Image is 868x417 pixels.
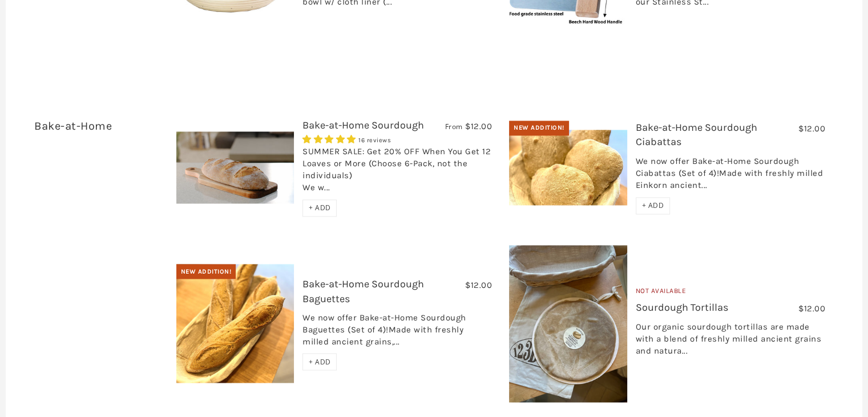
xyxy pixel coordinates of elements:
span: + ADD [309,356,331,366]
h3: 4 items [34,118,168,151]
span: $12.00 [798,123,825,134]
span: 4.75 stars [302,134,358,145]
span: $12.00 [465,279,492,290]
div: + ADD [302,199,337,216]
a: Bake-at-Home [34,119,112,133]
span: + ADD [642,201,664,210]
span: + ADD [309,203,331,212]
img: Bake-at-Home Sourdough [176,131,294,203]
img: Sourdough Tortillas [509,245,627,402]
div: We now offer Bake-at-Home Sourdough Ciabattas (Set of 4)!Made with freshly milled Einkorn ancient... [636,155,825,197]
a: Bake-at-Home Sourdough Ciabattas [636,121,757,148]
span: From [445,122,463,131]
div: We now offer Bake-at-Home Sourdough Baguettes (Set of 4)!Made with freshly milled ancient grains,... [302,311,492,353]
div: + ADD [302,353,337,370]
div: SUMMER SALE: Get 20% OFF When You Get 12 Loaves or More (Choose 6-Pack, not the individuals) We w... [302,146,492,199]
span: $12.00 [465,121,492,131]
span: 16 reviews [358,137,391,144]
div: Not Available [636,285,825,300]
div: + ADD [636,197,671,214]
span: $12.00 [798,303,825,313]
div: New Addition! [176,264,236,279]
img: Bake-at-Home Sourdough Ciabattas [509,130,627,205]
div: New Addition! [509,121,569,135]
a: Bake-at-Home Sourdough Baguettes [302,277,424,304]
a: Sourdough Tortillas [636,300,728,313]
div: Our organic sourdough tortillas are made with a blend of freshly milled ancient grains and natura... [636,320,825,362]
img: Bake-at-Home Sourdough Baguettes [176,264,294,383]
a: Bake-at-Home Sourdough [302,119,424,131]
